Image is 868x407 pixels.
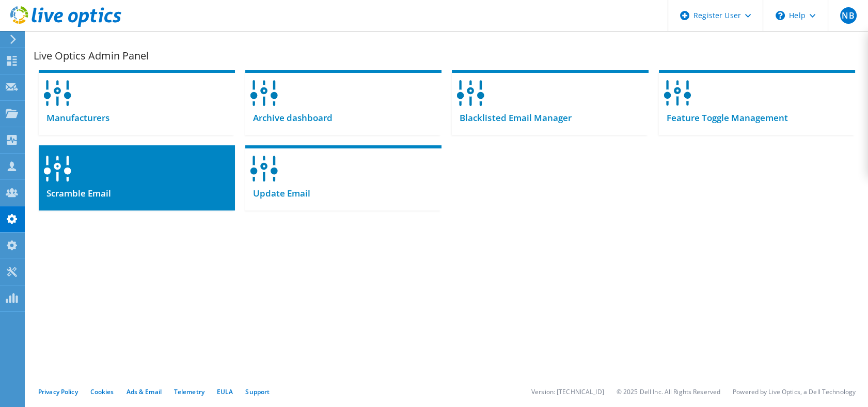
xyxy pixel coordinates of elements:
[617,387,720,396] li: © 2025 Dell Inc. All Rights Reserved
[245,112,333,124] span: Archive dashboard
[452,70,648,135] a: Blacklisted Email Manager
[174,387,204,396] a: Telemetry
[659,112,788,124] span: Feature Toggle Management
[34,51,855,61] h1: Live Optics Admin Panel
[245,70,441,135] a: Archive dashboard
[452,112,571,124] span: Blacklisted Email Manager
[127,387,162,396] a: Ads & Email
[531,387,604,396] li: Version: [TECHNICAL_ID]
[733,387,856,396] li: Powered by Live Optics, a Dell Technology
[245,188,310,199] span: Update Email
[217,387,233,396] a: EULA
[39,70,235,135] a: Manufacturers
[39,145,235,210] a: Scramble Email
[38,387,78,396] a: Privacy Policy
[659,70,855,135] a: Feature Toggle Management
[840,7,857,24] span: NB
[245,387,270,396] a: Support
[39,188,111,199] span: Scramble Email
[90,387,114,396] a: Cookies
[39,112,109,124] span: Manufacturers
[776,11,785,20] svg: \n
[245,145,441,210] a: Update Email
